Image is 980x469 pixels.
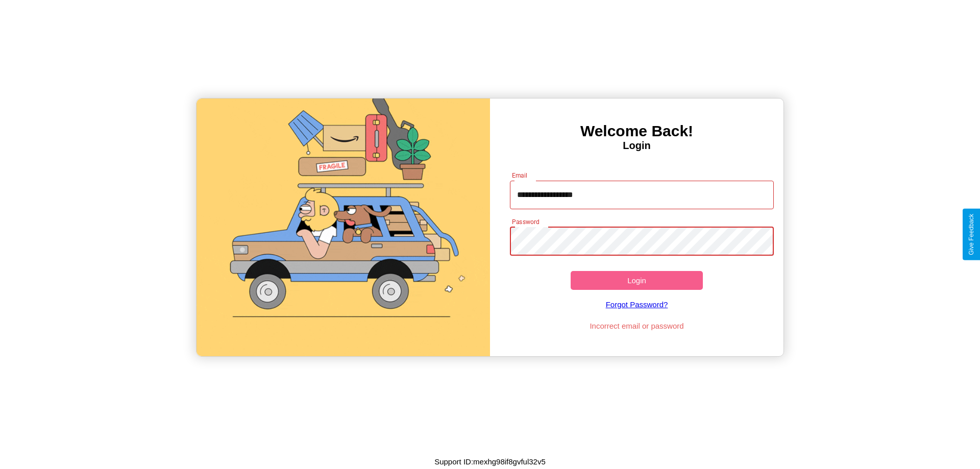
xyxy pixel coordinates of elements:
a: Forgot Password? [505,290,769,319]
label: Password [512,217,539,226]
button: Login [571,271,703,290]
h4: Login [490,140,783,152]
p: Incorrect email or password [505,319,769,333]
div: Give Feedback [968,214,975,255]
img: gif [197,98,490,356]
p: Support ID: mexhg98if8gvful32v5 [434,455,546,468]
label: Email [512,171,528,180]
h3: Welcome Back! [490,122,783,140]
